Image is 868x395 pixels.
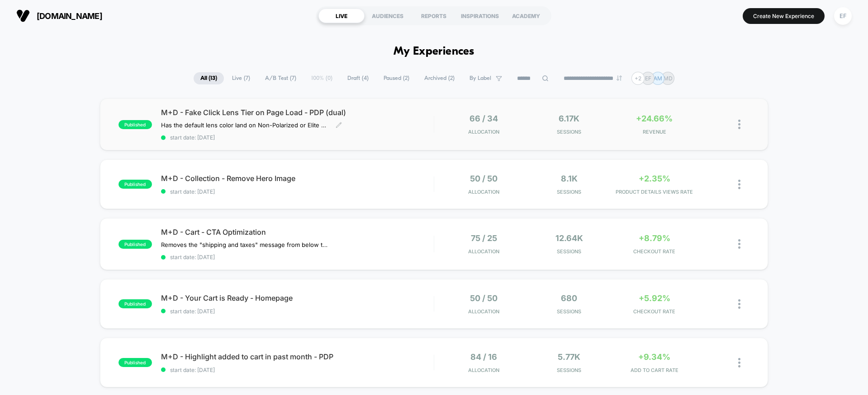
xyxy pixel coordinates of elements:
span: +8.79% [639,233,670,243]
img: close [738,180,740,189]
span: Has the default lens color land on Non-Polarized or Elite Polarized to see if that performs bette... [161,121,329,129]
span: start date: [DATE] [161,188,434,195]
span: 12.64k [555,233,583,243]
span: Archived ( 2 ) [417,72,461,84]
span: M+D - Fake Click Lens Tier on Page Load - PDP (dual) [161,108,434,117]
span: A/B Test ( 7 ) [258,72,303,84]
span: By Label [470,75,491,82]
span: 5.77k [558,352,580,362]
span: Allocation [468,129,499,135]
span: Allocation [468,308,499,315]
div: REPORTS [411,9,457,23]
img: close [738,239,740,249]
span: Allocation [468,248,499,255]
span: 75 / 25 [471,233,497,243]
span: 50 / 50 [470,293,498,303]
img: close [738,358,740,367]
img: close [738,299,740,309]
span: M+D - Collection - Remove Hero Image [161,174,434,183]
div: + 2 [631,72,645,85]
span: Sessions [529,248,610,255]
span: +2.35% [639,174,670,183]
span: Sessions [529,308,610,315]
span: Sessions [529,189,610,195]
span: ADD TO CART RATE [614,367,695,373]
span: published [119,120,152,129]
span: Paused ( 2 ) [377,72,416,84]
span: +5.92% [639,293,670,303]
img: close [738,120,740,129]
div: LIVE [318,9,365,23]
span: M+D - Highlight added to cart in past month - PDP [161,352,434,361]
div: AUDIENCES [365,9,411,23]
div: EF [834,7,852,25]
span: start date: [DATE] [161,254,434,260]
span: published [119,358,152,367]
span: Removes the "shipping and taxes" message from below the CTA and replaces it with message about re... [161,241,329,248]
span: Allocation [468,367,499,373]
span: 50 / 50 [470,174,498,183]
span: PRODUCT DETAILS VIEWS RATE [614,189,695,195]
button: [DOMAIN_NAME] [14,9,105,23]
span: published [119,180,152,189]
p: MD [664,75,673,82]
span: +24.66% [636,114,673,123]
span: +9.34% [638,352,670,362]
span: REVENUE [614,129,695,135]
span: Sessions [529,367,610,373]
span: M+D - Your Cart is Ready - Homepage [161,293,434,302]
p: EF [645,75,651,82]
span: All ( 13 ) [194,72,224,84]
span: published [119,240,152,249]
h1: My Experiences [394,45,474,58]
span: Allocation [468,189,499,195]
span: 8.1k [561,174,578,183]
span: [DOMAIN_NAME] [37,11,102,21]
span: start date: [DATE] [161,134,434,141]
img: Visually logo [16,9,30,23]
span: M+D - Cart - CTA Optimization [161,228,434,237]
span: 6.17k [559,114,579,123]
span: 680 [561,293,577,303]
span: Sessions [529,129,610,135]
div: ACADEMY [503,9,549,23]
span: CHECKOUT RATE [614,308,695,315]
span: 66 / 34 [470,114,498,123]
span: start date: [DATE] [161,367,434,373]
span: Draft ( 4 ) [341,72,375,84]
button: Create New Experience [743,8,825,24]
span: CHECKOUT RATE [614,248,695,255]
p: AM [654,75,662,82]
button: EF [831,7,854,25]
img: end [617,75,622,81]
span: 84 / 16 [470,352,497,362]
span: published [119,299,152,308]
span: Live ( 7 ) [225,72,257,84]
span: start date: [DATE] [161,308,434,315]
div: INSPIRATIONS [457,9,503,23]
